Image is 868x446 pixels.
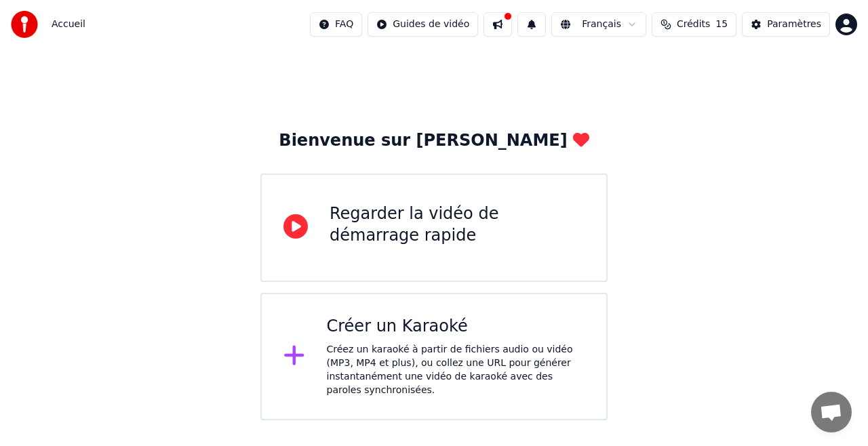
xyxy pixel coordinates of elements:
button: Guides de vidéo [368,12,478,37]
button: Paramètres [742,12,830,37]
div: Regarder la vidéo de démarrage rapide [330,203,585,247]
button: FAQ [310,12,362,37]
div: Bienvenue sur [PERSON_NAME] [279,130,589,152]
button: Crédits15 [652,12,736,37]
span: Crédits [677,18,710,31]
div: Paramètres [767,18,821,31]
span: Accueil [52,18,85,31]
div: Ouvrir le chat [811,392,852,432]
nav: breadcrumb [52,18,85,31]
div: Créez un karaoké à partir de fichiers audio ou vidéo (MP3, MP4 et plus), ou collez une URL pour g... [327,343,585,397]
div: Créer un Karaoké [327,316,585,338]
span: 15 [715,18,728,31]
img: youka [11,11,38,38]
